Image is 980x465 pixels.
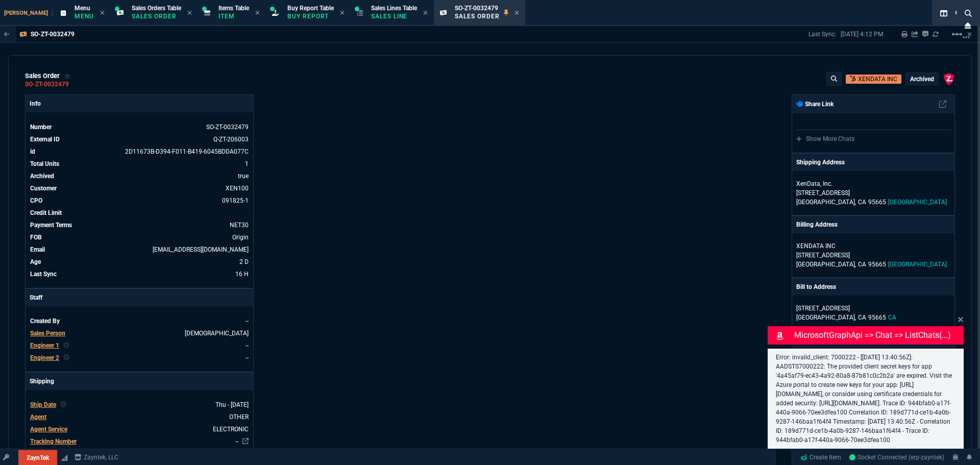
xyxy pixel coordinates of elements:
nx-icon: Close Tab [255,9,260,17]
nx-icon: Split Panels [936,7,951,19]
span: -- [246,354,249,361]
p: Menu [75,12,94,20]
tr: See Marketplace Order [30,146,249,157]
p: Sales Line [371,12,417,20]
p: SO-ZT-0032479 [31,30,75,38]
a: 50ShKFuyOa0L91_hAAFT [849,453,944,462]
nx-icon: Close Workbench [961,19,975,32]
p: Staff [26,289,253,306]
span: NET30 [230,222,249,229]
div: Add to Watchlist [64,72,71,80]
tr: undefined [30,400,249,410]
tr: undefined [30,171,249,181]
tr: undefined [30,159,249,169]
span: ELECTRONIC [213,426,249,433]
span: CA [858,261,866,268]
p: Last Sync: [808,30,841,38]
span: Last Sync [30,271,57,278]
span: [GEOGRAPHIC_DATA], [796,261,856,268]
tr: undefined [30,208,249,218]
tr: undefined [30,412,249,422]
span: -- [246,317,249,325]
span: Ship Date [30,401,56,408]
span: Sales Person [30,330,65,337]
span: FOB [30,234,42,241]
tr: trofidal@xendata.com [30,244,249,255]
span: 9/18/25 => 4:12 PM [235,271,249,278]
span: 95665 [868,199,886,206]
a: msbcCompanyName [71,453,121,462]
nx-icon: Clear selected rep [63,353,69,362]
p: Sales Order [455,12,500,20]
span: Items Table [218,5,249,12]
tr: undefined [30,424,249,434]
nx-icon: Close Tab [100,9,105,17]
a: SO-ZT-0032479 [25,84,69,85]
span: 2025-09-18T00:00:00.000Z [215,401,249,408]
span: Credit Limit [30,209,62,216]
span: Created By [30,317,60,325]
span: [PERSON_NAME] [4,10,53,16]
p: [STREET_ADDRESS] [796,304,950,313]
span: Tracking Number [30,438,77,445]
a: Open Customer in hubSpot [846,75,901,84]
span: CA [858,199,866,206]
span: Menu [75,5,90,12]
span: -- [246,342,249,349]
tr: 9/17/25 => 7:00 PM [30,257,249,267]
nx-icon: Clear selected rep [63,341,69,350]
p: Error: invalid_client: 7000222 - [[DATE] 13:40:56Z]: AADSTS7000222: The provided client secret ke... [776,353,955,445]
span: Engineer 1 [30,342,59,349]
span: Number [30,124,52,131]
span: 95665 [868,261,886,268]
p: XENDATA INC [796,241,894,251]
a: -- [235,438,238,445]
span: VAHI [185,330,249,337]
span: Sales Lines Table [371,5,417,12]
span: id [30,148,35,155]
tr: undefined [30,436,249,447]
a: XEN100 [226,185,249,192]
span: Origin [232,234,249,241]
p: [STREET_ADDRESS] [796,188,950,198]
tr: undefined [30,220,249,230]
p: Bill to Address [796,282,836,291]
nx-icon: Clear selected rep [60,400,66,409]
span: External ID [30,136,60,143]
tr: undefined [30,195,249,206]
nx-icon: Close Tab [187,9,192,17]
p: Billing Address [796,220,838,229]
div: sales order [25,72,71,80]
span: SO-ZT-0032479 [455,5,498,12]
p: XenData, Inc. [796,179,894,188]
a: See Marketplace Order [213,136,249,143]
nx-icon: Close Tab [514,9,519,17]
span: See Marketplace Order [206,124,249,131]
span: 9/17/25 => 7:00 PM [239,258,249,265]
span: Socket Connected (erp-zayntek) [849,454,944,461]
span: undefined [247,209,249,216]
span: Age [30,258,41,265]
span: Archived [30,173,54,180]
span: [GEOGRAPHIC_DATA] [888,261,947,268]
span: Email [30,246,45,253]
span: [GEOGRAPHIC_DATA], [796,199,856,206]
p: Item [218,12,249,20]
a: 091825-1 [222,197,249,204]
p: XENDATA INC [858,75,897,84]
span: trofidal@xendata.com [153,246,249,253]
span: true [238,173,249,180]
span: CPO [30,197,42,204]
nx-icon: Search [951,7,967,19]
nx-icon: Close Tab [423,9,428,17]
tr: undefined [30,316,249,326]
span: Total Units [30,160,59,167]
span: 1 [245,160,249,167]
tr: See Marketplace Order [30,122,249,132]
nx-icon: Close Tab [340,9,345,17]
span: Agent Service [30,426,67,433]
tr: undefined [30,232,249,242]
a: Create Item [796,450,845,465]
span: [GEOGRAPHIC_DATA] [888,199,947,206]
tr: undefined [30,328,249,338]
